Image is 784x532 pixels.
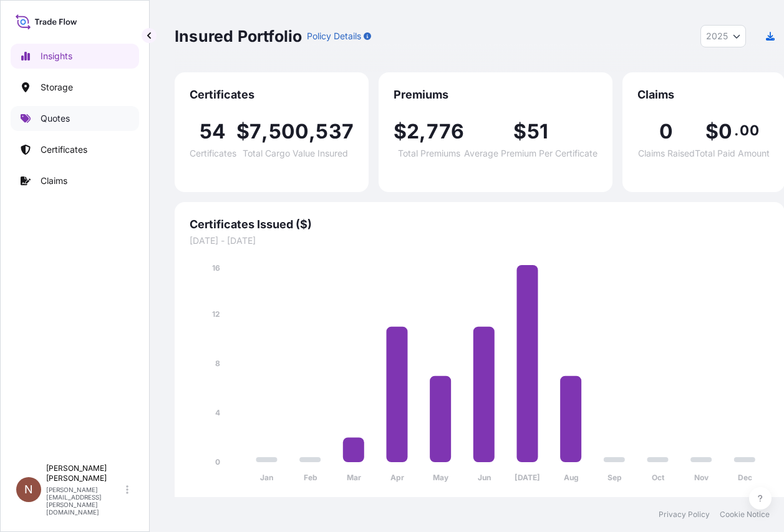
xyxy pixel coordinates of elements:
[564,473,579,482] tspan: Aug
[527,122,548,142] span: 51
[740,125,758,135] span: 00
[11,106,139,131] a: Quotes
[394,122,407,142] span: $
[695,149,770,158] span: Total Paid Amount
[215,359,220,368] tspan: 8
[190,149,236,158] span: Certificates
[243,149,348,158] span: Total Cargo Value Insured
[41,81,73,94] p: Storage
[190,235,770,247] span: [DATE] - [DATE]
[515,473,540,482] tspan: [DATE]
[478,473,491,482] tspan: Jun
[464,149,598,158] span: Average Premium Per Certificate
[694,473,709,482] tspan: Nov
[215,457,220,467] tspan: 0
[309,122,316,142] span: ,
[190,87,354,102] span: Certificates
[11,75,139,100] a: Storage
[720,510,770,520] a: Cookie Notice
[261,122,268,142] span: ,
[637,87,770,102] span: Claims
[11,137,139,162] a: Certificates
[659,510,710,520] a: Privacy Policy
[419,122,426,142] span: ,
[705,122,719,142] span: $
[212,263,220,273] tspan: 16
[24,483,33,496] span: N
[190,217,770,232] span: Certificates Issued ($)
[706,30,728,42] span: 2025
[11,44,139,69] a: Insights
[316,122,354,142] span: 537
[307,30,361,42] p: Policy Details
[652,473,665,482] tspan: Oct
[46,486,123,516] p: [PERSON_NAME][EMAIL_ADDRESS][PERSON_NAME][DOMAIN_NAME]
[212,309,220,319] tspan: 12
[269,122,309,142] span: 500
[734,125,738,135] span: .
[347,473,361,482] tspan: Mar
[659,122,673,142] span: 0
[304,473,317,482] tspan: Feb
[607,473,622,482] tspan: Sep
[41,143,87,156] p: Certificates
[11,168,139,193] a: Claims
[236,122,249,142] span: $
[200,122,226,142] span: 54
[638,149,695,158] span: Claims Raised
[390,473,404,482] tspan: Apr
[398,149,460,158] span: Total Premiums
[433,473,449,482] tspan: May
[46,463,123,483] p: [PERSON_NAME] [PERSON_NAME]
[41,175,67,187] p: Claims
[215,408,220,417] tspan: 4
[700,25,746,47] button: Year Selector
[260,473,273,482] tspan: Jan
[407,122,419,142] span: 2
[427,122,465,142] span: 776
[175,26,302,46] p: Insured Portfolio
[41,50,72,62] p: Insights
[394,87,598,102] span: Premiums
[513,122,526,142] span: $
[41,112,70,125] p: Quotes
[719,122,732,142] span: 0
[249,122,261,142] span: 7
[738,473,752,482] tspan: Dec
